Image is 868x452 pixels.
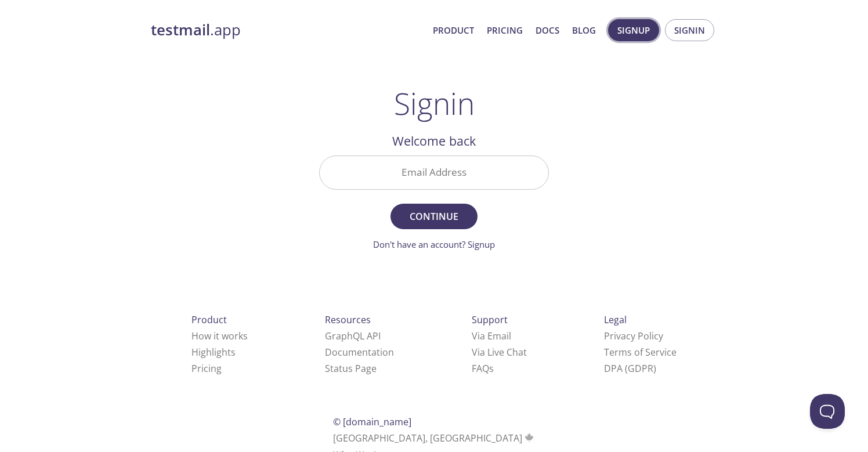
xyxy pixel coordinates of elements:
a: Pricing [191,362,222,375]
button: Signup [608,19,659,41]
a: Via Live Chat [472,346,527,359]
a: Status Page [325,362,377,375]
span: Resources [325,313,371,326]
span: s [489,362,494,375]
a: Documentation [325,346,394,359]
a: GraphQL API [325,330,381,342]
strong: testmail [151,20,210,40]
h2: Welcome back [319,131,549,151]
a: Blog [572,23,596,38]
h1: Signin [394,86,475,121]
a: Via Email [472,330,511,342]
a: How it works [191,330,248,342]
a: Highlights [191,346,236,359]
span: Support [472,313,508,326]
span: Signin [674,23,705,38]
span: © [DOMAIN_NAME] [333,415,411,428]
iframe: Help Scout Beacon - Open [810,394,845,429]
span: Continue [403,208,465,225]
span: [GEOGRAPHIC_DATA], [GEOGRAPHIC_DATA] [333,432,536,444]
span: Legal [604,313,627,326]
span: Signup [617,23,650,38]
span: Product [191,313,227,326]
a: FAQ [472,362,494,375]
a: Pricing [487,23,523,38]
a: testmail.app [151,20,424,40]
button: Continue [390,204,478,229]
button: Signin [665,19,714,41]
a: Docs [536,23,559,38]
a: Don't have an account? Signup [373,238,495,250]
a: Terms of Service [604,346,677,359]
a: Product [433,23,474,38]
a: DPA (GDPR) [604,362,656,375]
a: Privacy Policy [604,330,663,342]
